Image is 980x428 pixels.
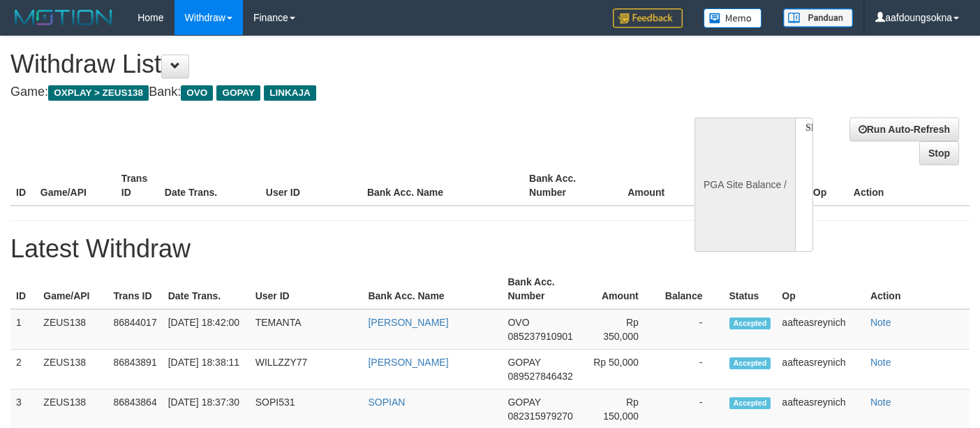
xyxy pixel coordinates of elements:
[38,269,107,309] th: Game/API
[107,350,162,390] td: 86843891
[808,166,848,206] th: Op
[695,117,795,252] div: PGA Site Balance /
[107,309,162,350] td: 86844017
[38,350,107,390] td: ZEUS138
[10,269,38,309] th: ID
[507,331,572,342] span: 085237910901
[250,309,363,350] td: TEMANTA
[507,357,540,368] span: GOPAY
[704,8,762,28] img: Button%20Memo.svg
[729,397,771,409] span: Accepted
[10,85,639,99] h4: Game: Bank:
[584,309,660,350] td: Rp 350,000
[849,117,959,141] a: Run Auto-Refresh
[507,317,529,328] span: OVO
[216,85,260,101] span: GOPAY
[368,317,448,328] a: [PERSON_NAME]
[507,411,572,422] span: 082315979270
[776,269,865,309] th: Op
[250,350,363,390] td: WILLZZY77
[507,371,572,382] span: 089527846432
[10,7,117,28] img: MOTION_logo.png
[10,166,35,206] th: ID
[264,85,316,101] span: LINKAJA
[919,141,959,165] a: Stop
[660,269,724,309] th: Balance
[260,166,362,206] th: User ID
[362,166,524,206] th: Bank Acc. Name
[865,269,970,309] th: Action
[10,50,639,78] h1: Withdraw List
[584,350,660,390] td: Rp 50,000
[660,350,724,390] td: -
[48,85,149,101] span: OXPLAY > ZEUS138
[729,357,771,369] span: Accepted
[10,235,970,263] h1: Latest Withdraw
[776,309,865,350] td: aafteasreynich
[163,350,250,390] td: [DATE] 18:38:11
[38,309,107,350] td: ZEUS138
[181,85,213,101] span: OVO
[116,166,159,206] th: Trans ID
[362,269,502,309] th: Bank Acc. Name
[870,397,891,408] a: Note
[502,269,584,309] th: Bank Acc. Number
[783,8,853,27] img: panduan.png
[848,166,970,206] th: Action
[159,166,260,206] th: Date Trans.
[35,166,116,206] th: Game/API
[163,309,250,350] td: [DATE] 18:42:00
[250,269,363,309] th: User ID
[107,269,162,309] th: Trans ID
[724,269,777,309] th: Status
[584,269,660,309] th: Amount
[870,357,891,368] a: Note
[368,397,405,408] a: SOPIAN
[163,269,250,309] th: Date Trans.
[660,309,724,350] td: -
[368,357,448,368] a: [PERSON_NAME]
[685,166,759,206] th: Balance
[613,8,683,28] img: Feedback.jpg
[776,350,865,390] td: aafteasreynich
[10,350,38,390] td: 2
[524,166,604,206] th: Bank Acc. Number
[604,166,685,206] th: Amount
[10,309,38,350] td: 1
[870,317,891,328] a: Note
[729,318,771,329] span: Accepted
[507,397,540,408] span: GOPAY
